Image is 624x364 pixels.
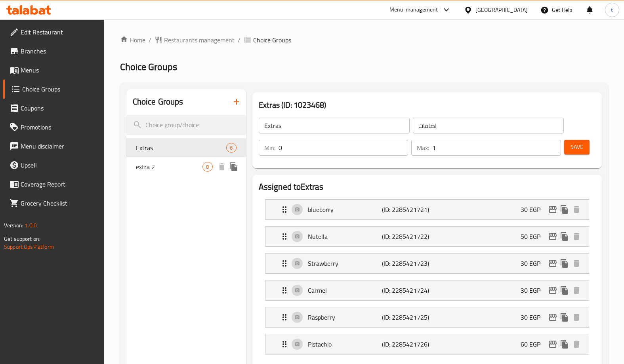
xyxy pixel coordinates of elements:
p: 30 EGP [521,205,547,214]
li: Expand [259,277,595,304]
button: edit [547,231,559,242]
a: Branches [3,42,104,61]
span: 6 [227,144,236,152]
button: duplicate [559,284,571,296]
li: Expand [259,331,595,358]
div: Extras6 [126,138,246,157]
span: t [611,6,613,14]
a: Choice Groups [3,80,104,99]
p: (ID: 2285421721) [382,205,431,214]
button: duplicate [559,311,571,323]
p: Carmel [308,286,382,295]
div: Expand [265,280,589,300]
button: edit [547,257,559,269]
div: Menu-management [389,5,438,15]
span: Save [571,142,583,152]
a: Support.OpsPlatform [4,242,54,252]
div: Choices [202,162,212,172]
button: delete [571,231,582,242]
span: Extras [136,143,227,152]
a: Restaurants management [155,35,235,45]
button: duplicate [559,338,571,350]
button: delete [216,161,228,173]
button: duplicate [559,257,571,269]
button: edit [547,284,559,296]
p: 30 EGP [521,313,547,322]
div: [GEOGRAPHIC_DATA] [475,6,528,14]
nav: breadcrumb [120,35,608,45]
span: 8 [203,163,212,171]
li: Expand [259,196,595,223]
div: Expand [265,334,589,354]
li: Expand [259,223,595,250]
span: Branches [21,46,98,56]
a: Coverage Report [3,175,104,194]
span: Get support on: [4,234,40,244]
li: / [149,35,151,45]
p: Max: [417,143,429,152]
span: Coupons [21,103,98,113]
button: edit [547,338,559,350]
div: Expand [265,200,589,219]
p: 60 EGP [521,339,547,349]
button: edit [547,311,559,323]
p: Min: [264,143,275,152]
button: delete [571,338,582,350]
p: (ID: 2285421724) [382,286,431,295]
span: Choice Groups [253,35,291,45]
p: Nutella [308,232,382,241]
button: delete [571,311,582,323]
button: delete [571,204,582,215]
h3: Extras (ID: 1023468) [259,99,595,111]
span: 1.0.0 [25,220,37,231]
span: Edit Restaurant [21,27,98,37]
li: Expand [259,304,595,331]
li: / [238,35,240,45]
span: extra 2 [136,162,203,172]
button: edit [547,204,559,215]
li: Expand [259,250,595,277]
p: (ID: 2285421725) [382,313,431,322]
a: Menu disclaimer [3,137,104,156]
p: 30 EGP [521,259,547,268]
button: duplicate [559,204,571,215]
p: Strawberry [308,259,382,268]
h2: Choice Groups [133,96,183,108]
button: duplicate [559,231,571,242]
div: extra 28deleteduplicate [126,157,246,176]
p: (ID: 2285421726) [382,339,431,349]
div: Expand [265,227,589,246]
a: Promotions [3,118,104,137]
a: Home [120,35,145,45]
p: 50 EGP [521,232,547,241]
button: delete [571,284,582,296]
p: (ID: 2285421722) [382,232,431,241]
input: search [126,115,246,135]
span: Coverage Report [21,179,98,189]
div: Choices [226,143,236,152]
p: blueberry [308,205,382,214]
a: Coupons [3,99,104,118]
a: Edit Restaurant [3,23,104,42]
button: duplicate [228,161,240,173]
span: Version: [4,220,23,231]
span: Menu disclaimer [21,141,98,151]
p: 30 EGP [521,286,547,295]
button: Save [564,140,590,154]
span: Choice Groups [120,58,177,76]
span: Choice Groups [22,84,98,94]
a: Grocery Checklist [3,194,104,213]
p: Pistachio [308,339,382,349]
p: Raspberry [308,313,382,322]
span: Menus [21,65,98,75]
div: Expand [265,253,589,273]
span: Upsell [21,160,98,170]
span: Restaurants management [164,35,235,45]
a: Upsell [3,156,104,175]
h2: Assigned to Extras [259,181,595,193]
p: (ID: 2285421723) [382,259,431,268]
a: Menus [3,61,104,80]
button: delete [571,257,582,269]
div: Expand [265,307,589,327]
span: Promotions [21,122,98,132]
